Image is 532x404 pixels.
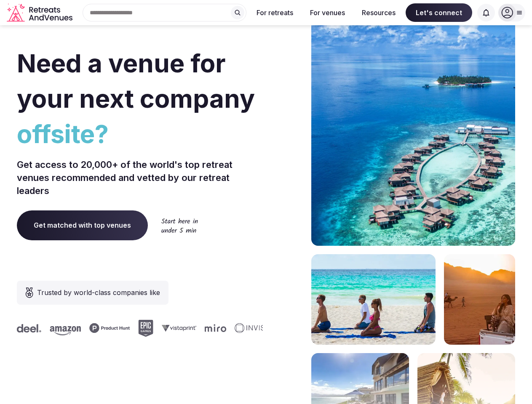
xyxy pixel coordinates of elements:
img: woman sitting in back of truck with camels [444,254,515,345]
svg: Vistaprint company logo [145,324,179,332]
p: Get access to 20,000+ of the world's top retreat venues recommended and vetted by our retreat lea... [17,158,263,197]
svg: Retreats and Venues company logo [7,3,74,22]
a: Visit the homepage [7,3,74,22]
span: Let's connect [406,3,472,22]
span: Trusted by world-class companies like [37,287,160,298]
svg: Invisible company logo [218,323,264,333]
a: Get matched with top venues [17,210,148,240]
img: yoga on tropical beach [311,254,436,345]
span: Need a venue for your next company [17,48,255,114]
button: Resources [355,3,402,22]
svg: Epic Games company logo [121,320,136,337]
span: offsite? [17,116,263,151]
svg: Miro company logo [188,324,209,332]
button: For retreats [250,3,300,22]
img: Start here in under 5 min [161,218,198,233]
button: For venues [303,3,352,22]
